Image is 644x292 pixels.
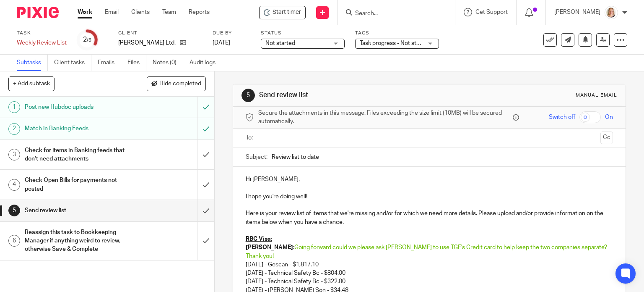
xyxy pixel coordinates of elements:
label: Client [118,30,202,37]
span: Switch off [549,113,575,121]
u: RBC Visa: [246,236,272,242]
input: Search [354,10,430,18]
label: Status [261,30,345,37]
div: 3 [8,149,20,160]
div: 5 [241,89,255,102]
label: Subject: [246,153,267,161]
a: Team [162,8,176,16]
h1: Send review list [25,204,134,217]
a: Emails [98,55,121,71]
a: Notes (0) [153,55,183,71]
div: TG Schulz Ltd. - Weekly Review List [259,6,306,19]
img: Screenshot%202025-09-16%20114050.png [605,6,618,19]
small: /6 [87,38,91,42]
h1: Post new Hubdoc uploads [25,101,134,113]
span: On [605,113,613,121]
div: 1 [8,101,20,113]
p: Here is your review list of items that we're missing and/or for which we need more details. Pleas... [246,209,613,226]
strong: [PERSON_NAME]: [246,245,294,250]
div: 5 [8,205,20,216]
div: 6 [8,235,20,247]
span: Secure the attachments in this message. Files exceeding the size limit (10MB) will be secured aut... [258,109,511,126]
p: [PERSON_NAME] [554,8,600,16]
a: Files [127,55,146,71]
label: Due by [213,30,250,37]
button: Cc [600,132,613,144]
h1: Check for items in Banking feeds that don't need attachments [25,144,134,166]
p: [PERSON_NAME] Ltd. [118,39,176,47]
a: Client tasks [54,55,91,71]
p: Hi [PERSON_NAME], [246,175,613,184]
span: Get Support [475,9,508,15]
h1: Match in Banking Feeds [25,122,134,135]
a: Audit logs [190,55,222,71]
div: 2 [83,35,91,45]
h1: Check Open Bills for payments not posted [25,174,134,195]
div: Manual email [576,92,617,99]
span: Start timer [273,8,301,17]
button: + Add subtask [8,76,55,91]
label: Task [17,30,67,37]
a: Clients [131,8,150,16]
a: Reports [189,8,210,16]
img: Pixie [17,7,59,18]
a: Email [105,8,119,16]
span: Hide completed [159,81,201,87]
div: 2 [8,123,20,135]
div: 4 [8,179,20,191]
a: Work [78,8,92,16]
span: Task progress - Not started + 1 [360,40,439,46]
span: Going forward could we please ask [PERSON_NAME] to use TGE's Credit card to help keep the two com... [246,245,608,259]
h1: Reassign this task to Bookkeeping Manager if anything weird to review, otherwise Save & Complete [25,226,134,256]
div: Weekly Review List [17,39,67,47]
label: To: [246,134,255,142]
button: Hide completed [147,76,206,91]
a: Subtasks [17,55,48,71]
label: Tags [355,30,439,37]
span: Not started [265,40,295,46]
h1: Send review list [259,91,447,100]
p: I hope you're doing well! [246,192,613,201]
span: [DATE] [213,40,230,46]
